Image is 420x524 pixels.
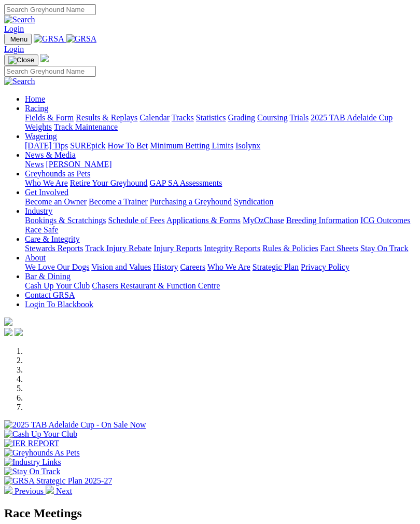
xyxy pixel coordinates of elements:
a: Bar & Dining [25,272,71,281]
a: Home [25,94,45,103]
a: Care & Integrity [25,235,80,243]
a: MyOzChase [243,216,284,225]
a: Retire Your Greyhound [70,178,148,187]
a: Results & Replays [76,113,137,122]
a: How To Bet [108,141,148,150]
a: News [25,160,44,169]
a: Login [4,24,24,33]
a: History [153,263,178,271]
input: Search [4,66,96,77]
a: We Love Our Dogs [25,263,89,271]
span: Previous [15,487,44,495]
a: GAP SA Assessments [150,178,222,187]
a: Statistics [196,113,226,122]
a: Minimum Betting Limits [150,141,233,150]
img: logo-grsa-white.png [40,54,49,62]
a: Industry [25,206,52,215]
img: Stay On Track [4,467,60,476]
a: Injury Reports [153,244,202,253]
a: 2025 TAB Adelaide Cup [311,113,393,122]
a: About [25,253,46,262]
a: SUREpick [70,141,105,150]
a: Grading [228,113,255,122]
img: GRSA Strategic Plan 2025-27 [4,476,112,486]
a: Coursing [257,113,288,122]
a: Careers [180,263,205,271]
div: Wagering [25,141,416,150]
a: Chasers Restaurant & Function Centre [92,281,220,290]
img: 2025 TAB Adelaide Cup - On Sale Now [4,420,146,430]
img: GRSA [66,34,97,44]
img: twitter.svg [15,328,23,336]
img: IER REPORT [4,439,59,448]
a: Weights [25,122,52,131]
a: Rules & Policies [262,244,318,253]
img: Search [4,77,35,86]
a: Schedule of Fees [108,216,164,225]
a: Vision and Values [91,263,151,271]
a: [DATE] Tips [25,141,68,150]
img: facebook.svg [4,328,12,336]
a: Wagering [25,132,57,141]
a: ICG Outcomes [360,216,410,225]
a: Track Maintenance [54,122,118,131]
a: Strategic Plan [253,263,299,271]
a: News & Media [25,150,76,159]
a: Tracks [172,113,194,122]
a: Who We Are [25,178,68,187]
a: Become a Trainer [89,197,148,206]
div: Bar & Dining [25,281,416,291]
span: Menu [10,35,27,43]
a: Syndication [234,197,273,206]
div: About [25,263,416,272]
a: Stewards Reports [25,244,83,253]
a: Trials [289,113,309,122]
img: Search [4,15,35,24]
a: Greyhounds as Pets [25,169,90,178]
a: Isolynx [235,141,260,150]
a: Breeding Information [286,216,358,225]
a: Fact Sheets [320,244,358,253]
img: Industry Links [4,458,61,467]
a: Racing [25,104,48,113]
div: Care & Integrity [25,244,416,253]
img: GRSA [34,34,64,44]
img: Close [8,56,34,64]
a: Fields & Form [25,113,74,122]
img: logo-grsa-white.png [4,318,12,326]
div: Industry [25,216,416,235]
a: Privacy Policy [301,263,349,271]
a: Previous [4,487,46,495]
img: chevron-right-pager-white.svg [46,486,54,494]
a: Race Safe [25,225,58,234]
img: chevron-left-pager-white.svg [4,486,12,494]
a: Contact GRSA [25,291,75,299]
div: Greyhounds as Pets [25,178,416,188]
a: Calendar [139,113,170,122]
a: Next [46,487,72,495]
a: Login To Blackbook [25,300,93,309]
span: Next [56,487,72,495]
a: [PERSON_NAME] [46,160,111,169]
div: News & Media [25,160,416,169]
a: Stay On Track [360,244,408,253]
a: Who We Are [207,263,250,271]
a: Integrity Reports [204,244,260,253]
img: Greyhounds As Pets [4,448,80,458]
button: Toggle navigation [4,34,32,45]
a: Applications & Forms [166,216,241,225]
a: Cash Up Your Club [25,281,90,290]
input: Search [4,4,96,15]
a: Login [4,45,24,53]
h2: Race Meetings [4,506,416,520]
a: Purchasing a Greyhound [150,197,232,206]
div: Racing [25,113,416,132]
div: Get Involved [25,197,416,206]
button: Toggle navigation [4,54,38,66]
img: Cash Up Your Club [4,430,77,439]
a: Become an Owner [25,197,87,206]
a: Bookings & Scratchings [25,216,106,225]
a: Get Involved [25,188,68,197]
a: Track Injury Rebate [85,244,151,253]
